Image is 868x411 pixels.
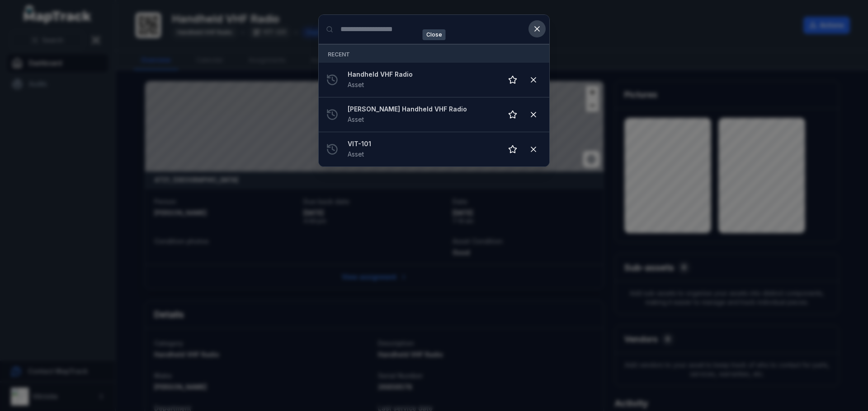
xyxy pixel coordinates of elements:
strong: VIT-101 [348,139,495,148]
a: VIT-101Asset [348,139,495,159]
span: Recent [328,51,350,58]
span: Close [423,29,446,40]
a: [PERSON_NAME] Handheld VHF RadioAsset [348,105,495,125]
a: Handheld VHF RadioAsset [348,70,495,90]
strong: Handheld VHF Radio [348,70,495,79]
span: Asset [348,81,364,88]
strong: [PERSON_NAME] Handheld VHF Radio [348,105,495,114]
span: Asset [348,115,364,123]
span: Asset [348,150,364,158]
